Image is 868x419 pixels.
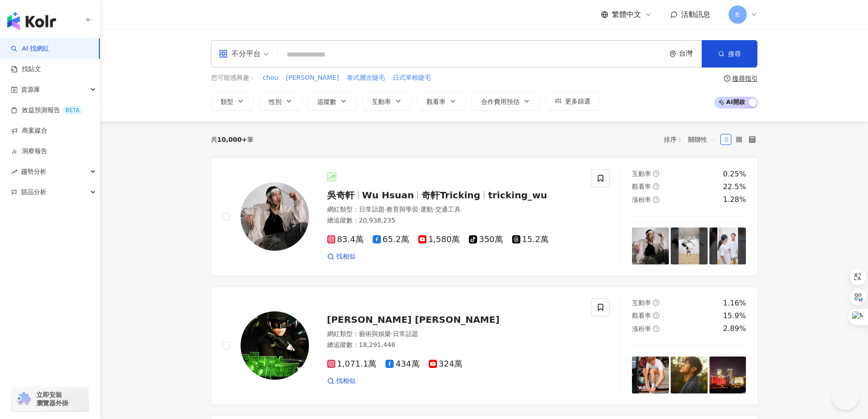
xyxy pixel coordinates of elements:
div: 台灣 [679,50,702,57]
span: 350萬 [469,235,503,244]
a: 找相似 [327,252,355,261]
a: 洞察報告 [11,147,47,156]
div: 0.25% [723,169,746,179]
span: 交通工具 [435,206,461,213]
span: Wu Hsuan [362,190,414,201]
button: 泰式層次睫毛 [346,73,385,83]
span: 互動率 [632,299,651,306]
span: question-circle [653,326,659,332]
span: 1,580萬 [418,235,460,244]
span: 65.2萬 [373,235,409,244]
span: 漲粉率 [632,325,651,332]
span: question-circle [653,183,659,190]
a: chrome extension立即安裝 瀏覽器外掛 [12,387,88,411]
span: 324萬 [429,359,462,369]
span: tricking_wu [488,190,547,201]
span: 競品分析 [21,182,46,202]
span: 互動率 [372,98,391,105]
div: 網紅類型 ： [327,205,581,214]
span: question-circle [653,312,659,319]
div: 2.89% [723,324,746,334]
span: question-circle [653,197,659,203]
span: 關聯性 [688,132,715,147]
button: 互動率 [362,92,411,110]
span: 性別 [269,98,282,105]
button: [PERSON_NAME] [286,73,339,83]
div: 1.16% [723,298,746,308]
span: 互動率 [632,170,651,177]
span: 找相似 [336,377,355,386]
img: KOL Avatar [241,182,309,251]
span: question-circle [653,300,659,306]
span: 434萬 [385,359,419,369]
span: 泰式層次睫毛 [347,73,385,83]
span: R [735,10,740,20]
span: 觀看率 [632,183,651,190]
span: 追蹤數 [317,98,336,105]
div: 搜尋指引 [732,75,758,82]
button: 追蹤數 [308,92,357,110]
span: 搜尋 [728,50,741,57]
img: post-image [632,228,669,264]
a: 找貼文 [11,65,41,74]
div: 共 筆 [211,136,254,143]
span: 活動訊息 [681,10,710,19]
span: 立即安裝 瀏覽器外掛 [36,391,68,407]
span: 漲粉率 [632,196,651,203]
div: 總追蹤數 ： 18,291,446 [327,341,581,350]
a: 效益預測報告BETA [11,106,83,115]
span: 1,071.1萬 [327,359,377,369]
button: 搜尋 [702,40,757,67]
div: 總追蹤數 ： 20,938,235 [327,216,581,225]
span: rise [11,169,17,175]
span: 10,000+ [217,136,247,143]
span: chou [263,73,278,83]
span: environment [669,51,676,57]
div: 排序： [664,132,720,147]
span: 15.2萬 [512,235,549,244]
span: appstore [219,49,228,58]
span: 藝術與娛樂 [359,330,391,337]
div: 不分平台 [219,47,261,61]
div: 22.5% [723,182,746,192]
a: 商案媒合 [11,126,47,135]
span: 吳奇軒 [327,190,354,201]
div: 1.28% [723,195,746,205]
span: 83.4萬 [327,235,364,244]
span: 合作費用預估 [481,98,519,105]
iframe: Help Scout Beacon - Open [832,383,859,410]
a: KOL Avatar[PERSON_NAME] [PERSON_NAME]網紅類型：藝術與娛樂·日常話題總追蹤數：18,291,4461,071.1萬434萬324萬找相似互動率question... [211,287,758,405]
span: 繁體中文 [612,10,641,20]
span: 日式單根睫毛 [393,73,431,83]
span: question-circle [653,171,659,177]
span: 奇軒Tricking [421,190,480,201]
span: 類型 [221,98,233,105]
span: 找相似 [336,252,355,261]
button: chou [262,73,279,83]
button: 觀看率 [417,92,466,110]
span: 更多篩選 [565,98,591,105]
a: 找相似 [327,377,355,386]
span: 日常話題 [393,330,418,337]
button: 性別 [259,92,302,110]
span: [PERSON_NAME] [286,73,339,83]
div: 15.9% [723,311,746,321]
img: post-image [709,357,746,393]
span: 觀看率 [426,98,446,105]
span: 運動 [420,206,433,213]
span: 資源庫 [21,79,40,100]
span: [PERSON_NAME] [PERSON_NAME] [327,314,500,325]
img: KOL Avatar [241,311,309,380]
img: post-image [709,228,746,264]
div: 網紅類型 ： [327,330,581,339]
img: post-image [671,228,708,264]
span: · [385,206,386,213]
a: searchAI 找網紅 [11,44,49,53]
img: post-image [671,357,708,393]
img: post-image [632,357,669,393]
span: 您可能感興趣： [211,73,256,83]
img: chrome extension [15,392,32,406]
span: · [418,206,420,213]
span: 日常話題 [359,206,385,213]
button: 類型 [211,92,254,110]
